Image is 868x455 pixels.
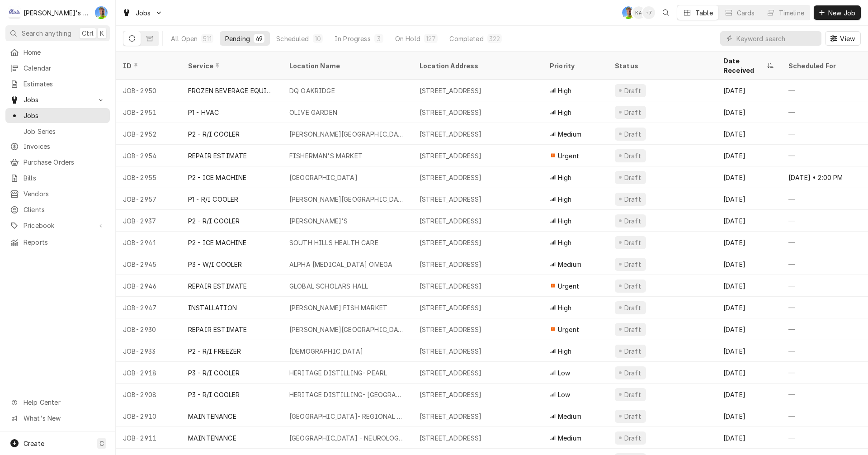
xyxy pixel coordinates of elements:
div: [DATE] [716,297,781,318]
div: [STREET_ADDRESS] [420,325,482,334]
div: [DATE] [716,427,781,449]
div: [DATE] [716,275,781,297]
div: C [8,6,21,19]
div: Draft [623,346,642,356]
button: View [825,31,861,46]
a: Go to Pricebook [5,218,110,233]
span: Clients [24,205,105,214]
button: Search anythingCtrlK [5,25,110,41]
div: Table [695,8,713,18]
div: [DATE] [716,405,781,427]
div: Draft [623,433,642,443]
div: 3 [376,34,382,43]
div: All Open [171,34,198,43]
div: 127 [426,34,436,43]
div: [STREET_ADDRESS] [420,303,482,313]
div: JOB-2952 [116,123,181,145]
div: JOB-2945 [116,253,181,275]
div: HERITAGE DISTILLING- PEARL [289,368,387,378]
div: [STREET_ADDRESS] [420,86,482,95]
span: High [558,346,572,356]
div: [DATE] [716,188,781,210]
div: [GEOGRAPHIC_DATA] [289,173,358,182]
div: GA [622,6,635,19]
div: JOB-2946 [116,275,181,297]
div: P2 - ICE MACHINE [188,173,247,182]
div: [STREET_ADDRESS] [420,108,482,117]
div: Pending [225,34,250,43]
div: Draft [623,390,642,399]
div: JOB-2911 [116,427,181,449]
span: New Job [826,8,857,18]
span: View [838,34,857,43]
div: SOUTH HILLS HEALTH CARE [289,238,378,247]
div: [DATE] [716,80,781,101]
div: Location Name [289,61,403,71]
div: [DATE] [716,340,781,362]
span: Calendar [24,63,105,73]
span: K [100,28,104,38]
div: Draft [623,86,642,95]
div: Location Address [420,61,533,71]
span: Low [558,368,570,378]
div: JOB-2910 [116,405,181,427]
a: Calendar [5,61,110,76]
div: [STREET_ADDRESS] [420,390,482,399]
div: OLIVE GARDEN [289,108,337,117]
div: P3 - W/I COOLER [188,260,242,269]
span: Purchase Orders [24,157,105,167]
div: 322 [489,34,500,43]
span: Bills [24,173,105,183]
div: Draft [623,238,642,247]
div: Draft [623,281,642,291]
a: Go to Jobs [5,92,110,107]
div: JOB-2908 [116,384,181,405]
span: Jobs [24,111,105,120]
span: Urgent [558,151,579,161]
div: [STREET_ADDRESS] [420,368,482,378]
div: Draft [623,129,642,139]
div: [STREET_ADDRESS] [420,346,482,356]
span: Help Center [24,398,104,407]
div: Draft [623,173,642,182]
div: [PERSON_NAME] FISH MARKET [289,303,387,313]
span: Medium [558,260,581,269]
div: [STREET_ADDRESS] [420,151,482,161]
div: P3 - R/I COOLER [188,390,240,399]
div: JOB-2957 [116,188,181,210]
a: Reports [5,235,110,250]
span: High [558,238,572,247]
span: Urgent [558,281,579,291]
div: Cards [737,8,755,18]
div: FISHERMAN'S MARKET [289,151,363,161]
div: [GEOGRAPHIC_DATA] - NEUROLOGY DEPT. [289,433,405,443]
div: [GEOGRAPHIC_DATA]- REGIONAL INFUSION [289,412,405,421]
span: Pricebook [24,221,92,230]
div: Draft [623,151,642,161]
div: Draft [623,194,642,204]
div: Timeline [779,8,804,18]
div: INSTALLATION [188,303,237,313]
div: [DATE] [716,145,781,166]
div: JOB-2941 [116,232,181,253]
span: Medium [558,412,581,421]
span: Home [24,47,105,57]
div: [DATE] [716,384,781,405]
a: Home [5,45,110,60]
span: What's New [24,413,104,423]
div: Scheduled [276,34,309,43]
div: Completed [449,34,483,43]
span: Medium [558,129,581,139]
div: FROZEN BEVERAGE EQUIP REPAIR [188,86,275,95]
div: In Progress [335,34,371,43]
div: [PERSON_NAME][GEOGRAPHIC_DATA]- #896 [289,129,405,139]
div: [STREET_ADDRESS] [420,281,482,291]
div: REPAIR ESTIMATE [188,281,247,291]
div: JOB-2930 [116,318,181,340]
a: Invoices [5,139,110,154]
div: [STREET_ADDRESS] [420,129,482,139]
div: Draft [623,412,642,421]
button: New Job [814,5,861,20]
a: Jobs [5,108,110,123]
span: Jobs [24,95,92,104]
